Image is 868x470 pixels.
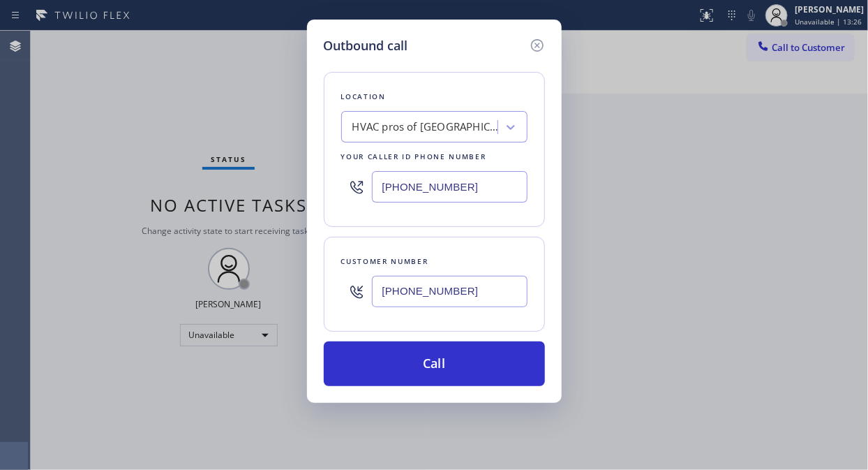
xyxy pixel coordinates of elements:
[352,119,499,135] div: HVAC pros of [GEOGRAPHIC_DATA]
[372,171,527,203] input: (123) 456-7890
[324,342,545,386] button: Call
[341,89,527,104] div: Location
[341,254,527,269] div: Customer number
[372,276,527,307] input: (123) 456-7890
[341,149,527,164] div: Your caller id phone number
